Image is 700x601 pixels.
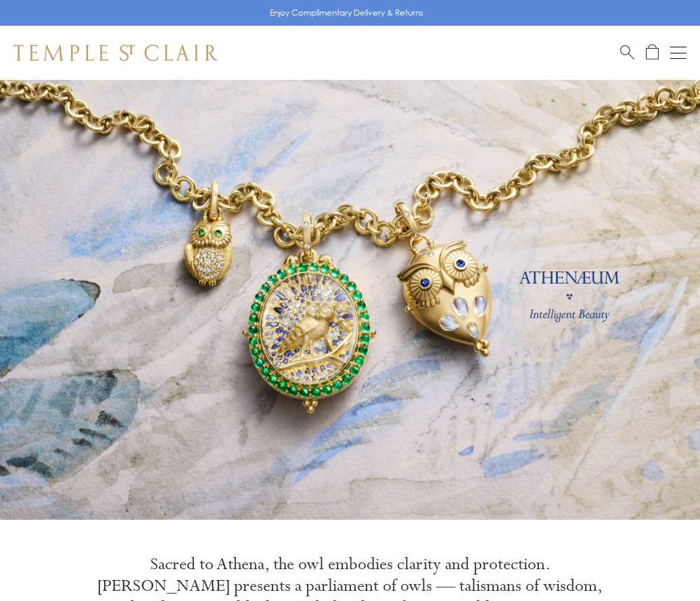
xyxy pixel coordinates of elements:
a: Search [620,44,634,61]
p: Enjoy Complimentary Delivery & Returns [270,6,423,20]
img: Temple St. Clair [14,45,218,61]
a: Open Shopping Bag [646,44,659,61]
button: Open navigation [670,45,686,61]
